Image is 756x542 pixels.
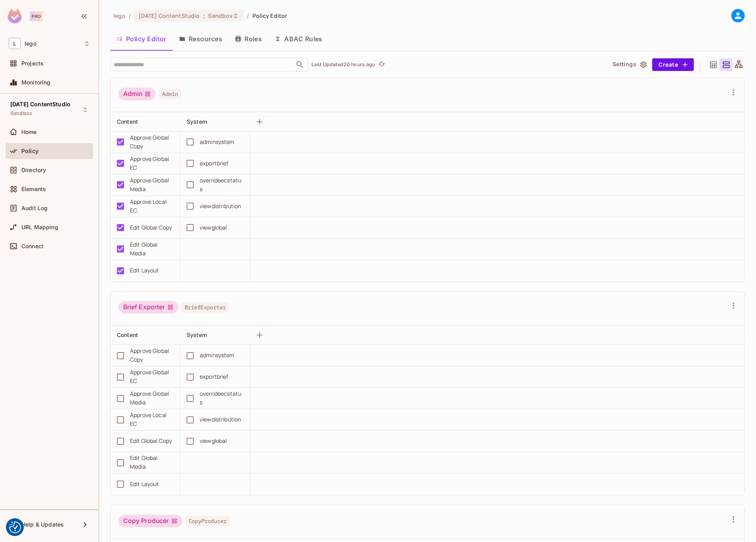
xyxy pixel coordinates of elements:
span: Monitoring [21,79,51,86]
span: Content [117,118,138,125]
span: Projects [21,60,44,67]
button: Roles [229,29,268,49]
span: Connect [21,243,44,249]
div: viewglobal [200,437,227,445]
span: System [187,118,207,125]
p: Last Updated 20 hours ago [311,61,376,68]
span: L [9,38,21,49]
div: exportbrief [200,372,229,381]
img: Revisit consent button [9,521,21,533]
span: [DATE] ContentStudio [10,101,71,107]
span: Audit Log [21,205,48,211]
div: Approve Local EC [130,411,174,428]
div: Approve Global Copy [130,347,174,364]
span: Click to refresh data [376,60,387,69]
button: Create [652,58,694,71]
div: Edit Global Media [130,454,174,471]
span: Help & Updates [21,521,64,528]
button: ABAC Rules [268,29,329,49]
div: Edit Layout [130,266,159,275]
div: Pro [30,11,43,21]
span: Workspace: lego [25,40,36,47]
span: Content [117,331,138,338]
div: Edit Layout [130,480,159,488]
div: adminsystem [200,351,235,360]
span: Admin [159,89,181,99]
button: Policy Editor [110,29,173,49]
span: System [187,331,207,338]
span: URL Mapping [21,224,58,230]
span: Directory [21,167,46,173]
div: Edit Global Copy [130,223,172,232]
div: exportbrief [200,159,229,168]
img: SReyMgAAAABJRU5ErkJggg== [8,9,22,23]
span: Home [21,129,37,135]
div: Approve Local EC [130,197,174,215]
div: Approve Global Copy [130,133,174,151]
button: Open [294,59,305,70]
span: Policy Editor [252,12,287,19]
div: adminsystem [200,138,235,146]
span: Elements [21,186,46,192]
li: / [247,12,249,19]
span: Policy [21,148,38,154]
span: [DATE] ContentStudio [139,12,200,19]
div: Approve Global EC [130,368,174,385]
span: : [202,13,205,19]
button: Resources [173,29,229,49]
button: Settings [609,58,649,71]
button: Consent Preferences [9,521,21,533]
span: CopyProducer [185,516,230,526]
li: / [129,12,131,19]
div: viewglobal [200,223,227,232]
div: Approve Global Media [130,176,174,193]
div: overrideecstatus [200,176,243,193]
div: viewdistribution [200,415,241,424]
div: Admin [118,88,156,100]
div: overrideecstatus [200,389,243,407]
span: Sandbox [208,12,233,19]
div: Brief Exporter [118,301,178,314]
div: Edit Global Copy [130,437,172,445]
div: viewdistribution [200,202,241,211]
span: refresh [378,61,385,69]
button: refresh [377,60,387,69]
div: Approve Global Media [130,389,174,407]
span: BriefExporter [181,302,229,312]
div: Edit Global Media [130,240,174,258]
span: Sandbox [10,110,32,117]
div: Copy Producer [118,515,182,527]
div: Approve Global EC [130,155,174,172]
span: the active workspace [113,12,126,19]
